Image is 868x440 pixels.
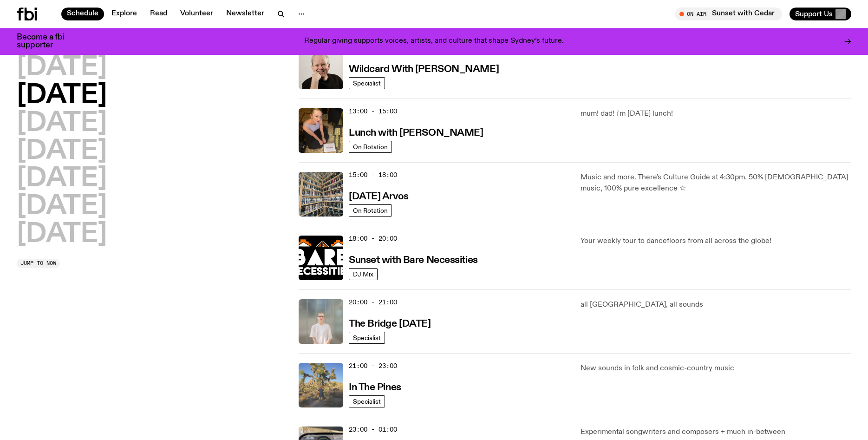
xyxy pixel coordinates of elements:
[349,190,409,202] a: [DATE] Arvos
[353,334,381,341] span: Specialist
[349,332,385,344] a: Specialist
[349,268,378,280] a: DJ Mix
[349,395,385,407] a: Specialist
[221,7,270,20] a: Newsletter
[795,10,833,18] span: Support Us
[581,363,851,374] p: New sounds in folk and cosmic-country music
[349,298,397,307] span: 20:00 - 21:00
[349,256,478,265] h3: Sunset with Bare Necessities
[175,7,219,20] a: Volunteer
[17,259,60,268] button: Jump to now
[299,108,343,153] img: SLC lunch cover
[349,107,397,116] span: 13:00 - 15:00
[299,299,343,344] img: Mara stands in front of a frosted glass wall wearing a cream coloured t-shirt and black glasses. ...
[20,261,56,266] span: Jump to now
[17,222,107,248] button: [DATE]
[17,83,107,109] button: [DATE]
[353,207,388,214] span: On Rotation
[349,141,392,153] a: On Rotation
[349,425,397,434] span: 23:00 - 01:00
[349,128,483,138] h3: Lunch with [PERSON_NAME]
[349,317,431,329] a: The Bridge [DATE]
[349,254,478,265] a: Sunset with Bare Necessities
[17,166,107,192] button: [DATE]
[349,381,401,393] a: In The Pines
[353,270,373,277] span: DJ Mix
[299,363,343,407] img: Johanna stands in the middle distance amongst a desert scene with large cacti and trees. She is w...
[349,63,499,74] a: Wildcard With [PERSON_NAME]
[299,236,343,280] img: Bare Necessities
[581,236,851,247] p: Your weekly tour to dancefloors from all across the globe!
[17,33,76,49] h3: Become a fbi supporter
[349,77,385,89] a: Specialist
[106,7,143,20] a: Explore
[17,55,107,81] button: [DATE]
[17,111,107,137] button: [DATE]
[349,126,483,138] a: Lunch with [PERSON_NAME]
[144,7,173,20] a: Read
[17,194,107,220] button: [DATE]
[299,45,343,89] img: Stuart is smiling charmingly, wearing a black t-shirt against a stark white background.
[349,319,431,329] h3: The Bridge [DATE]
[790,7,851,20] button: Support Us
[299,172,343,217] img: A corner shot of the fbi music library
[353,398,381,405] span: Specialist
[581,299,851,310] p: all [GEOGRAPHIC_DATA], all sounds
[581,108,851,119] p: mum! dad! i'm [DATE] lunch!
[17,138,107,164] button: [DATE]
[349,204,392,217] a: On Rotation
[353,79,381,86] span: Specialist
[353,143,388,150] span: On Rotation
[581,172,851,194] p: Music and more. There's Culture Guide at 4:30pm. 50% [DEMOGRAPHIC_DATA] music, 100% pure excellen...
[675,7,782,20] button: On AirSunset with Cedar
[349,171,397,179] span: 15:00 - 18:00
[349,383,401,393] h3: In The Pines
[349,234,397,243] span: 18:00 - 20:00
[349,192,409,202] h3: [DATE] Arvos
[304,37,564,46] p: Regular giving supports voices, artists, and culture that shape Sydney’s future.
[61,7,104,20] a: Schedule
[349,361,397,370] span: 21:00 - 23:00
[349,65,499,74] h3: Wildcard With [PERSON_NAME]
[581,427,851,438] p: Experimental songwriters and composers + much in-between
